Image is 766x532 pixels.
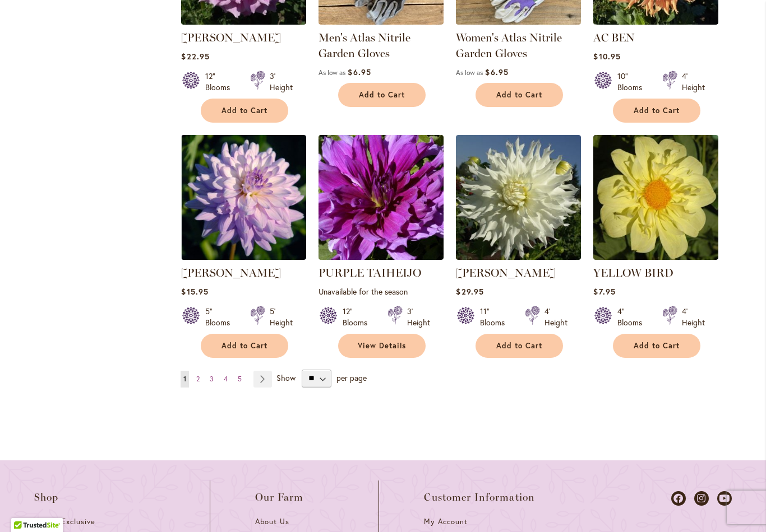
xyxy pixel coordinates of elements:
[671,491,686,506] a: Dahlias on Facebook
[319,31,410,60] a: Men's Atlas Nitrile Garden Gloves
[496,341,542,351] span: Add to Cart
[205,71,237,93] div: 12" Blooms
[456,251,581,262] a: Walter Hardisty
[359,90,405,100] span: Add to Cart
[593,31,635,44] a: AC BEN
[210,375,214,383] span: 3
[634,106,680,115] span: Add to Cart
[358,341,406,351] span: View Details
[207,371,216,388] a: 3
[319,16,444,27] a: Men's Atlas Nitrile Gloves in 3 sizes
[181,16,306,27] a: Vera Seyfang
[222,106,267,115] span: Add to Cart
[181,135,306,260] img: JORDAN NICOLE
[617,71,649,93] div: 10" Blooms
[593,51,620,62] span: $10.95
[319,286,444,297] p: Unavailable for the season
[336,372,367,382] span: per page
[181,31,281,44] a: [PERSON_NAME]
[255,517,289,526] span: About Us
[682,306,705,328] div: 4' Height
[338,83,426,107] button: Add to Cart
[270,306,293,328] div: 5' Height
[319,135,444,260] img: PURPLE TAIHEIJO
[201,334,288,358] button: Add to Cart
[181,266,281,279] a: [PERSON_NAME]
[593,251,718,262] a: YELLOW BIRD
[496,90,542,100] span: Add to Cart
[196,375,200,383] span: 2
[613,99,700,123] button: Add to Cart
[456,16,581,27] a: Women's Atlas Nitrile Gloves in 4 sizes
[181,51,209,62] span: $22.95
[8,492,40,524] iframe: Launch Accessibility Center
[544,306,567,328] div: 4' Height
[593,16,718,27] a: AC BEN
[270,71,293,93] div: 3' Height
[222,341,267,351] span: Add to Cart
[338,334,426,358] a: View Details
[717,491,732,506] a: Dahlias on Youtube
[181,251,306,262] a: JORDAN NICOLE
[319,266,421,279] a: PURPLE TAIHEIJO
[348,67,371,77] span: $6.95
[221,371,230,388] a: 4
[456,135,581,260] img: Walter Hardisty
[476,83,563,107] button: Add to Cart
[34,492,59,503] span: Shop
[456,266,556,279] a: [PERSON_NAME]
[181,286,208,297] span: $15.95
[205,306,237,328] div: 5" Blooms
[694,491,709,506] a: Dahlias on Instagram
[424,492,535,503] span: Customer Information
[343,306,374,328] div: 12" Blooms
[593,266,673,279] a: YELLOW BIRD
[613,334,700,358] button: Add to Cart
[593,286,615,297] span: $7.95
[682,71,705,93] div: 4' Height
[224,375,228,383] span: 4
[456,68,483,77] span: As low as
[34,517,95,526] span: New & Exclusive
[634,341,680,351] span: Add to Cart
[424,517,468,526] span: My Account
[238,375,242,383] span: 5
[193,371,202,388] a: 2
[183,375,186,383] span: 1
[593,135,718,260] img: YELLOW BIRD
[319,251,444,262] a: PURPLE TAIHEIJO
[407,306,430,328] div: 3' Height
[319,68,345,77] span: As low as
[201,99,288,123] button: Add to Cart
[276,372,296,382] span: Show
[456,286,483,297] span: $29.95
[235,371,244,388] a: 5
[456,31,562,60] a: Women's Atlas Nitrile Garden Gloves
[485,67,508,77] span: $6.95
[255,492,303,503] span: Our Farm
[617,306,649,328] div: 4" Blooms
[480,306,511,328] div: 11" Blooms
[476,334,563,358] button: Add to Cart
